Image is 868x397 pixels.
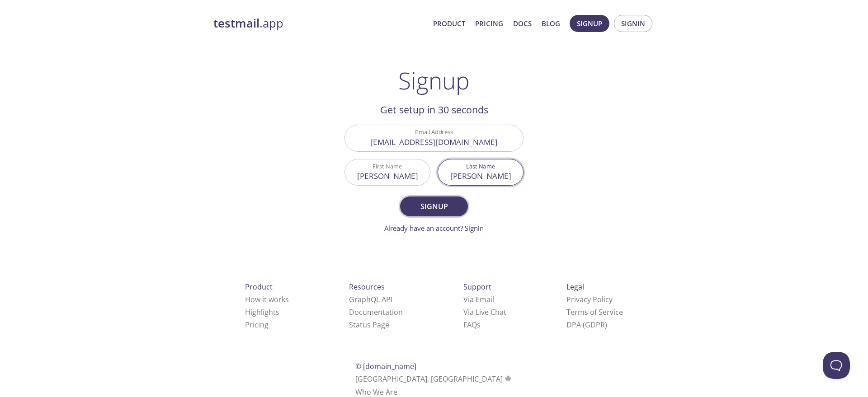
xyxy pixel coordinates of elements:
[542,18,560,29] a: Blog
[823,352,850,379] iframe: Help Scout Beacon - Open
[566,294,613,304] a: Privacy Policy
[463,320,481,330] a: FAQ
[398,67,470,94] h1: Signup
[349,282,385,292] span: Resources
[349,320,389,330] a: Status Page
[475,18,503,29] a: Pricing
[463,294,494,304] a: Via Email
[384,224,484,233] a: Already have an account? Signin
[245,320,269,330] a: Pricing
[344,102,524,117] h2: Get setup in 30 seconds
[400,196,468,216] button: Signup
[349,307,403,317] a: Documentation
[355,374,513,384] span: [GEOGRAPHIC_DATA], [GEOGRAPHIC_DATA]
[463,307,506,317] a: Via Live Chat
[355,361,416,371] span: © [DOMAIN_NAME]
[477,320,481,330] span: s
[566,307,623,317] a: Terms of Service
[513,18,532,29] a: Docs
[410,200,458,213] span: Signup
[355,387,397,397] a: Who We Are
[577,18,602,29] span: Signup
[213,16,426,31] a: testmail.app
[463,282,491,292] span: Support
[245,294,289,304] a: How it works
[245,307,279,317] a: Highlights
[433,18,465,29] a: Product
[570,15,609,32] button: Signup
[614,15,652,32] button: Signin
[213,15,259,31] strong: testmail
[349,294,392,304] a: GraphQL API
[621,18,645,29] span: Signin
[245,282,273,292] span: Product
[566,282,584,292] span: Legal
[566,320,607,330] a: DPA (GDPR)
